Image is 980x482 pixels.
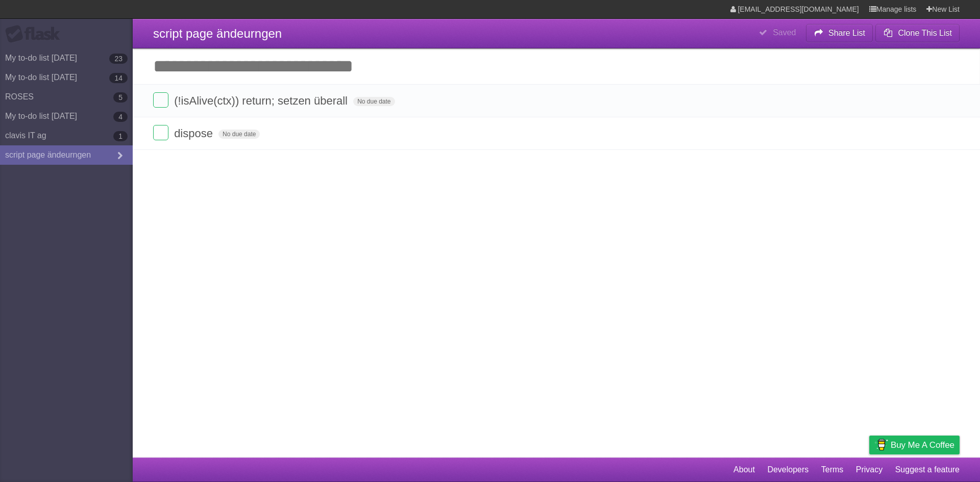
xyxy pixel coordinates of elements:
[828,29,865,37] b: Share List
[821,460,844,479] a: Terms
[875,24,960,42] button: Clone This List
[353,97,395,106] span: No due date
[5,25,66,43] div: Flask
[113,112,128,122] b: 4
[109,73,128,83] b: 14
[218,130,260,139] span: No due date
[856,460,883,479] a: Privacy
[733,460,755,479] a: About
[874,436,888,453] img: Buy me a coffee
[773,28,796,37] b: Saved
[767,460,808,479] a: Developers
[153,27,282,40] span: script page ändeurngen
[898,29,952,37] b: Clone This List
[895,460,960,479] a: Suggest a feature
[869,436,960,454] a: Buy me a coffee
[174,127,215,140] span: dispose
[113,131,128,141] b: 1
[113,92,128,103] b: 5
[109,54,128,64] b: 23
[891,436,954,454] span: Buy me a coffee
[153,92,168,108] label: Done
[174,94,350,107] span: (!isAlive(ctx)) return; setzen überall
[153,125,168,140] label: Done
[806,24,873,42] button: Share List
